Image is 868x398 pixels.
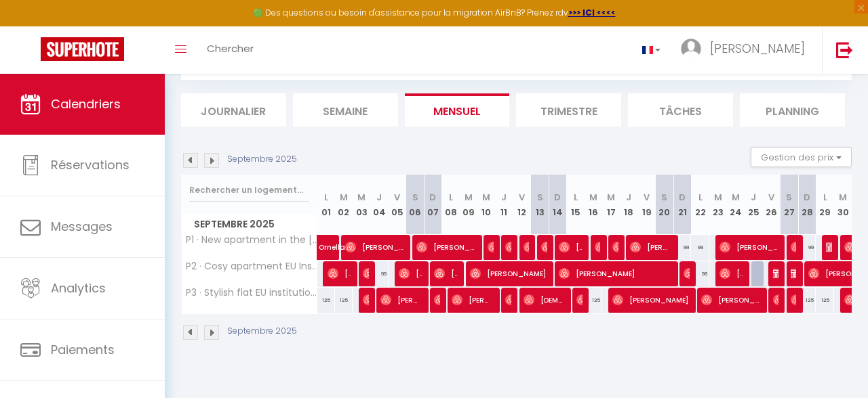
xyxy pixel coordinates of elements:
abbr: M [465,191,473,204]
abbr: M [714,191,722,204]
img: logout [836,41,853,58]
a: Chercher [197,26,264,74]
span: P1 · New apartment in the [GEOGRAPHIC_DATA] area [184,235,319,245]
abbr: M [357,191,366,204]
a: >>> ICI <<<< [568,7,616,18]
li: Tâches [628,93,733,127]
a: Ornella Prolongation [312,235,330,261]
span: [PERSON_NAME] [345,234,404,260]
abbr: L [574,191,578,204]
a: ... [PERSON_NAME] [671,26,822,74]
abbr: J [501,191,507,204]
span: [DEMOGRAPHIC_DATA][PERSON_NAME] [524,287,565,313]
abbr: M [589,191,597,204]
abbr: M [607,191,615,204]
span: [PERSON_NAME] [363,261,369,286]
span: [PERSON_NAME] [505,234,511,260]
abbr: S [412,191,418,204]
abbr: L [324,191,328,204]
span: [PERSON_NAME] [399,261,422,286]
th: 20 [656,175,673,235]
p: Septembre 2025 [227,153,297,166]
th: 28 [798,175,816,235]
div: 99 [370,261,388,286]
span: [PERSON_NAME] [505,287,511,313]
span: [PERSON_NAME] [710,40,805,57]
span: [PERSON_NAME] [328,261,351,286]
th: 30 [834,175,852,235]
li: Semaine [293,93,398,127]
th: 22 [691,175,709,235]
span: [PERSON_NAME] [612,287,689,313]
th: 25 [745,175,762,235]
abbr: L [449,191,453,204]
th: 15 [566,175,584,235]
th: 24 [727,175,745,235]
span: [PERSON_NAME] [470,261,547,286]
abbr: M [839,191,847,204]
th: 19 [638,175,656,235]
abbr: M [340,191,348,204]
abbr: V [644,191,650,204]
abbr: J [626,191,631,204]
abbr: S [786,191,792,204]
abbr: J [751,191,756,204]
span: [PERSON_NAME] [791,234,797,260]
span: [PERSON_NAME] [630,234,671,260]
th: 12 [513,175,531,235]
abbr: D [429,191,436,204]
span: Messages [51,218,113,235]
span: [PERSON_NAME] [434,261,458,286]
div: 99 [673,235,691,260]
li: Mensuel [405,93,510,127]
span: [PERSON_NAME] [488,234,494,260]
span: Réservations [51,156,130,173]
span: [PERSON_NAME] [773,287,779,313]
abbr: D [679,191,686,204]
th: 27 [781,175,798,235]
span: Septembre 2025 [182,215,317,234]
th: 23 [709,175,727,235]
th: 08 [441,175,459,235]
button: Gestion des prix [751,147,852,167]
span: [PERSON_NAME] [363,287,369,313]
abbr: M [732,191,740,204]
abbr: V [768,191,774,204]
abbr: S [661,191,667,204]
span: [PERSON_NAME] [PERSON_NAME] [380,287,422,313]
div: 125 [816,288,833,313]
span: [PERSON_NAME] [416,234,475,260]
span: Analytics [51,280,106,296]
th: 21 [673,175,691,235]
li: Trimestre [516,93,621,127]
div: 125 [317,288,335,313]
th: 07 [424,175,441,235]
span: [PERSON_NAME] [434,287,440,313]
span: [PERSON_NAME] [612,234,618,260]
th: 13 [531,175,549,235]
th: 10 [477,175,495,235]
abbr: M [482,191,490,204]
div: 125 [798,288,816,313]
th: 01 [317,175,335,235]
th: 05 [389,175,406,235]
th: 29 [816,175,833,235]
span: Ornella Prolongation [319,227,350,253]
th: 18 [620,175,637,235]
span: [PERSON_NAME] [773,261,779,286]
span: [PERSON_NAME] [452,287,493,313]
div: 99 [798,235,816,260]
p: Septembre 2025 [227,325,297,338]
th: 04 [370,175,388,235]
span: Chercher [207,41,254,56]
span: Calendriers [51,95,121,112]
th: 16 [585,175,602,235]
div: 99 [691,235,709,260]
span: [PERSON_NAME] [684,261,690,286]
span: [PERSON_NAME] [559,261,671,286]
th: 11 [495,175,513,235]
img: ... [681,39,701,59]
th: 14 [549,175,566,235]
li: Planning [740,93,845,127]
